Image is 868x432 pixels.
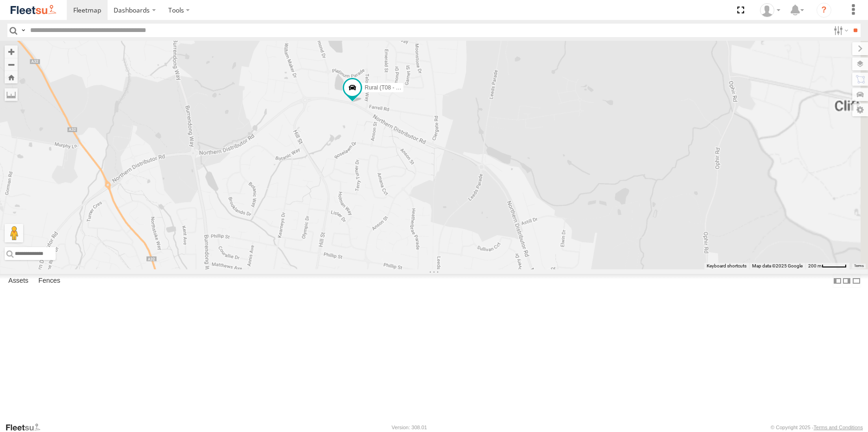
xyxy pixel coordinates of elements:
[34,274,65,287] label: Fences
[757,3,784,17] div: Matt Smith
[817,3,831,18] i: ?
[805,263,849,269] button: Map Scale: 200 m per 50 pixels
[854,264,864,268] a: Terms (opens in new tab)
[707,263,747,269] button: Keyboard shortcuts
[4,274,33,287] label: Assets
[5,88,18,101] label: Measure
[771,425,863,430] div: © Copyright 2025 -
[9,4,57,16] img: fleetsu-logo-horizontal.svg
[852,103,868,116] label: Map Settings
[5,45,18,58] button: Zoom in
[852,274,861,287] label: Hide Summary Table
[5,224,23,242] button: Drag Pegman onto the map to open Street View
[808,263,822,268] span: 200 m
[842,274,851,287] label: Dock Summary Table to the Right
[5,71,18,83] button: Zoom Home
[830,24,850,37] label: Search Filter Options
[833,274,842,287] label: Dock Summary Table to the Left
[19,24,27,37] label: Search Query
[814,425,863,430] a: Terms and Conditions
[5,423,48,432] a: Visit our Website
[392,425,427,430] div: Version: 308.01
[364,84,443,90] span: Rural (T08 - [PERSON_NAME])
[5,58,18,71] button: Zoom out
[752,263,803,268] span: Map data ©2025 Google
